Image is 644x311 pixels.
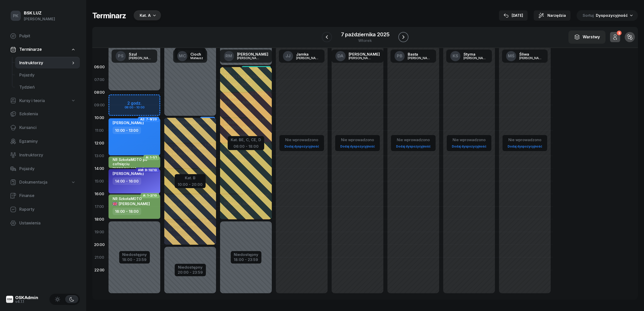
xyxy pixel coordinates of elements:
div: OSKAdmin [15,296,38,300]
div: Nie wprowadzono [394,137,433,143]
span: [PERSON_NAME] [113,171,144,176]
a: MCCiochMateusz [173,50,207,63]
div: [PERSON_NAME] [237,56,261,60]
span: A: 1-2/10 [143,195,157,196]
a: Ustawienia [6,217,80,229]
div: [PERSON_NAME] [237,52,268,56]
div: 22:00 [92,264,106,276]
div: Kat. B [178,175,203,181]
a: Tydzień [15,81,80,93]
span: [PERSON_NAME] [113,120,144,125]
button: Nie wprowadzonoDodaj dyspozycyjność [338,136,377,151]
span: [PERSON_NAME] [113,201,150,206]
button: Kat. A [132,10,161,21]
div: 18:00 - 23:59 [122,256,147,262]
div: 3 [617,31,621,36]
a: Dodaj dyspozycyjność [450,143,488,149]
div: Kat. BE, C, CE, D [231,137,261,143]
div: 21:00 [92,251,106,264]
span: KS [453,54,458,58]
span: Egzaminy [19,138,76,145]
div: 18:00 [92,213,106,226]
span: Raporty [19,206,76,213]
span: PK [13,14,19,18]
a: Pulpit [6,30,80,42]
div: [PERSON_NAME] [24,16,55,22]
a: Finanse [6,190,80,202]
a: Dodaj dyspozycyjność [338,143,377,149]
span: JJ [285,54,291,58]
a: Pojazdy [15,69,80,81]
div: 08:00 [92,86,106,99]
div: 15:00 [92,175,106,188]
div: Warstwy [574,34,600,40]
a: PSSzul[PERSON_NAME] [112,50,157,63]
div: 10:00 - 13:00 [113,127,141,134]
a: Dokumentacja [6,176,80,188]
div: 18:00 - 23:59 [234,256,258,262]
span: A: 1-1/1 [146,157,157,158]
div: 11:00 [92,124,106,137]
div: Niedostępny [122,253,147,256]
div: Cioch [190,52,203,56]
div: Niedostępny [234,253,258,256]
a: Kursy i teoria [6,95,80,107]
div: Jamka [296,52,320,56]
div: v4.1.1 [15,300,38,303]
a: Szkolenia [6,108,80,120]
span: RM [225,54,232,58]
span: Dokumentacja [19,179,47,186]
span: Terminarze [19,46,42,53]
div: Nie wprowadzono [506,137,544,143]
div: [PERSON_NAME] [519,56,544,60]
a: Pojazdy [6,163,80,175]
button: 3 [610,32,620,42]
div: 14:00 [92,162,106,175]
div: [DATE] [504,12,523,19]
div: 06:00 - 18:00 [231,143,261,149]
button: Narzędzia [534,10,570,21]
div: [PERSON_NAME] [349,52,380,56]
span: Instruktorzy [19,152,76,158]
button: Nie wprowadzonoDodaj dyspozycyjność [506,136,544,151]
div: Styrna [463,52,488,56]
span: Pojazdy [19,166,76,172]
div: Kat. A [140,12,151,19]
span: Kursanci [19,124,76,131]
span: Ustawienia [19,220,76,226]
div: 16:00 [92,188,106,200]
span: Pojazdy [19,72,76,78]
span: Sortuj [583,12,595,19]
a: Egzaminy [6,135,80,148]
button: Kat. BE, C, CE, D06:00 - 18:00 [231,137,261,149]
button: Kat. B10:00 - 20:00 [178,175,203,187]
span: Finanse [19,192,76,199]
button: Nie wprowadzonoDodaj dyspozycyjność [394,136,433,151]
div: 10:00 - 20:00 [178,181,203,187]
div: Śliwa [519,52,544,56]
div: [PERSON_NAME] [408,56,432,60]
div: Nie wprowadzono [282,137,321,143]
span: PB [397,54,402,58]
div: [PERSON_NAME] [463,56,488,60]
div: [PERSON_NAME] [129,56,153,60]
a: Dodaj dyspozycyjność [394,143,433,149]
a: Terminarze [6,44,80,55]
div: 12:00 [92,137,106,150]
span: Pulpit [19,33,76,39]
div: NR SzkołaMOTO po cofnięciu [113,157,157,166]
a: JJJamka[PERSON_NAME] [279,50,325,63]
div: Nie wprowadzono [338,137,377,143]
h1: Terminarz [92,11,126,20]
div: 09:00 [92,99,106,111]
a: Instruktorzy [15,57,80,69]
a: Instruktorzy [6,149,80,161]
div: 14:00 - 16:00 [113,177,141,185]
div: 17:00 [92,200,106,213]
span: Szkolenia [19,111,76,117]
a: Dodaj dyspozycyjność [282,143,321,149]
a: KSStyrna[PERSON_NAME] [446,50,492,63]
div: Mateusz [190,56,203,60]
div: BSK LUZ [24,11,55,15]
a: Dodaj dyspozycyjność [506,143,544,149]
